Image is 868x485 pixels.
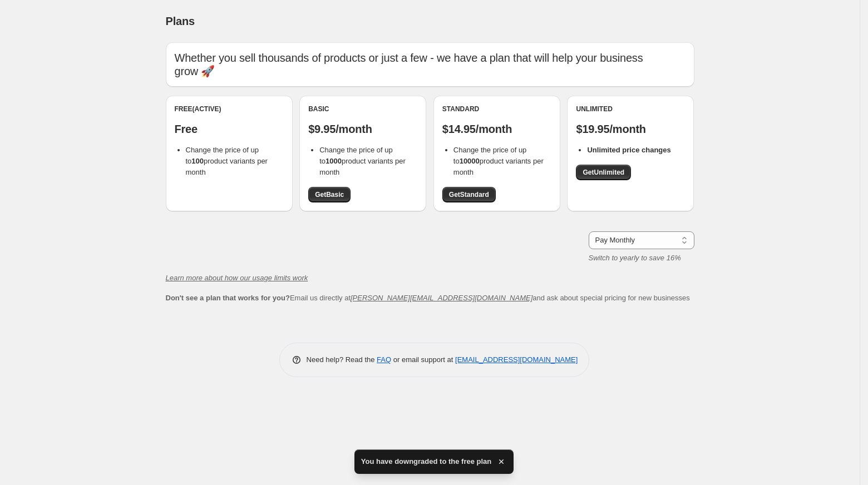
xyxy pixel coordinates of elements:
[175,105,284,113] div: Free (Active)
[175,51,685,78] p: Whether you sell thousands of products or just a few - we have a plan that will help your busines...
[319,146,406,176] span: Change the price of up to product variants per month
[351,294,532,302] a: [PERSON_NAME][EMAIL_ADDRESS][DOMAIN_NAME]
[166,274,308,282] a: Learn more about how our usage limits work
[589,254,681,262] i: Switch to yearly to save 16%
[308,105,417,113] div: Basic
[166,15,195,27] span: Plans
[325,157,342,165] b: 1000
[361,456,492,467] span: You have downgraded to the free plan
[453,146,544,176] span: Change the price of up to product variants per month
[391,355,455,364] span: or email support at
[442,122,551,136] p: $14.95/month
[166,294,690,302] span: Email us directly at and ask about special pricing for new businesses
[315,190,344,199] span: Get Basic
[587,146,670,154] b: Unlimited price changes
[166,294,290,302] b: Don't see a plan that works for you?
[191,157,204,165] b: 100
[442,105,551,113] div: Standard
[377,355,391,364] a: FAQ
[175,122,284,136] p: Free
[576,105,685,113] div: Unlimited
[576,122,685,136] p: $19.95/month
[455,355,578,364] a: [EMAIL_ADDRESS][DOMAIN_NAME]
[583,168,624,177] span: Get Unlimited
[307,355,377,364] span: Need help? Read the
[308,122,417,136] p: $9.95/month
[308,187,351,202] a: GetBasic
[576,165,631,180] a: GetUnlimited
[449,190,489,199] span: Get Standard
[460,157,480,165] b: 10000
[442,187,496,202] a: GetStandard
[186,146,268,176] span: Change the price of up to product variants per month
